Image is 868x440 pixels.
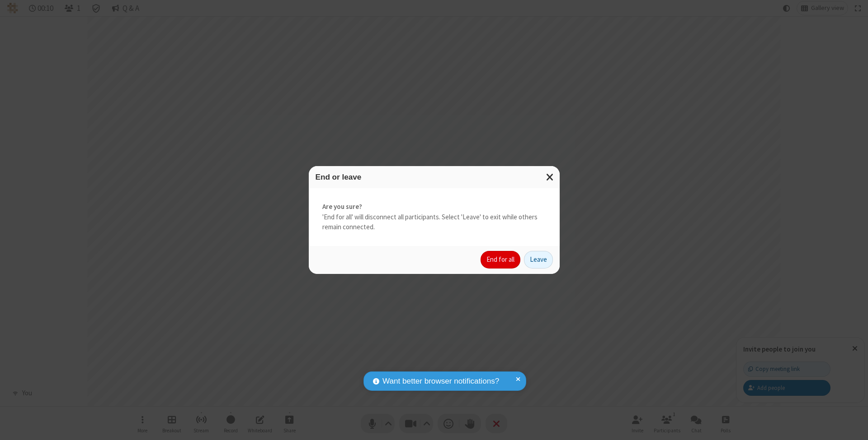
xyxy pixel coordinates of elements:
button: Close modal [541,166,560,188]
strong: Are you sure? [322,202,546,212]
div: 'End for all' will disconnect all participants. Select 'Leave' to exit while others remain connec... [309,188,560,246]
span: Want better browser notifications? [382,375,499,387]
button: Leave [524,251,553,269]
h3: End or leave [316,173,553,181]
button: End for all [481,251,520,269]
